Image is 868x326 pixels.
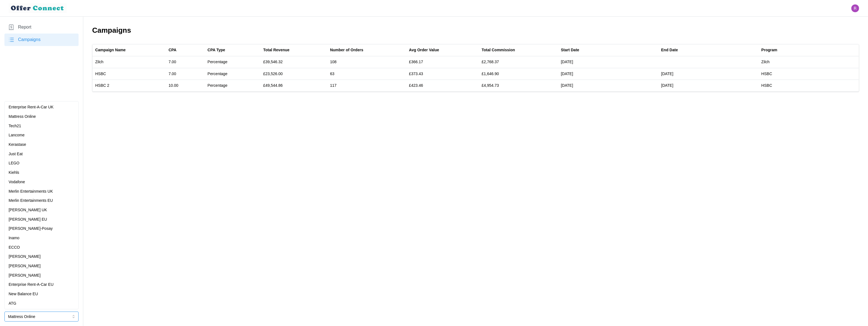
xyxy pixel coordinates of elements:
td: 7.00 [166,68,205,80]
div: Avg Order Value [409,47,439,53]
p: [PERSON_NAME] [9,272,41,279]
td: £423.46 [406,80,479,91]
img: loyalBe Logo [9,3,67,13]
p: [PERSON_NAME] [9,254,41,260]
td: £1,646.90 [479,68,558,80]
td: [DATE] [558,68,658,80]
button: Open user button [851,4,859,12]
td: £366.17 [406,56,479,68]
td: £373.43 [406,68,479,80]
td: 63 [327,68,406,80]
button: Mattress Online [4,312,79,322]
td: Percentage [205,80,261,91]
h2: Campaigns [92,26,859,35]
td: Zilch [759,56,859,68]
td: Percentage [205,68,261,80]
p: Lancome [9,132,25,138]
div: Campaign Name [95,47,126,53]
td: £23,526.00 [260,68,327,80]
p: ECCO [9,244,20,251]
p: Enterprise Rent-A-Car UK [9,104,54,110]
p: Just Eat [9,151,23,157]
td: HSBC [759,68,859,80]
td: £2,768.37 [479,56,558,68]
div: Start Date [561,47,579,53]
p: [PERSON_NAME] UK [9,207,47,213]
td: HSBC 2 [92,80,166,91]
p: LEGO [9,160,19,166]
td: 7.00 [166,56,205,68]
p: Vodafone [9,179,25,185]
td: HSBC [759,80,859,91]
td: [DATE] [558,80,658,91]
div: Total Commission [482,47,515,53]
p: Inamo [9,235,19,241]
div: Number of Orders [330,47,363,53]
td: [DATE] [658,68,759,80]
p: ATG [9,300,16,307]
a: Campaigns [4,34,79,46]
p: Kerastase [9,142,26,148]
div: Total Revenue [263,47,290,53]
span: Report [18,24,31,31]
td: 10.00 [166,80,205,91]
a: Report [4,21,79,34]
td: 108 [327,56,406,68]
p: Mattress Online [9,114,36,120]
p: Enterprise Rent-A-Car EU [9,282,54,288]
td: Zilch [92,56,166,68]
p: Merlin Entertainments EU [9,198,53,204]
p: [PERSON_NAME] EU [9,217,47,223]
span: Campaigns [18,36,41,43]
p: Tech21 [9,123,21,129]
td: [DATE] [558,56,658,68]
td: Percentage [205,56,261,68]
p: [PERSON_NAME] [9,263,41,269]
p: New Balance EU [9,291,38,297]
div: CPA Type [208,47,225,53]
img: Ryan Gribben [851,4,859,12]
p: Merlin Entertainments UK [9,189,53,195]
td: 117 [327,80,406,91]
td: £4,954.73 [479,80,558,91]
div: CPA [168,47,177,53]
p: [PERSON_NAME]-Posay [9,226,53,232]
div: End Date [661,47,678,53]
td: £39,546.32 [260,56,327,68]
td: £49,544.86 [260,80,327,91]
td: HSBC [92,68,166,80]
td: [DATE] [658,80,759,91]
div: Program [761,47,778,53]
p: Kiehls [9,170,19,176]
